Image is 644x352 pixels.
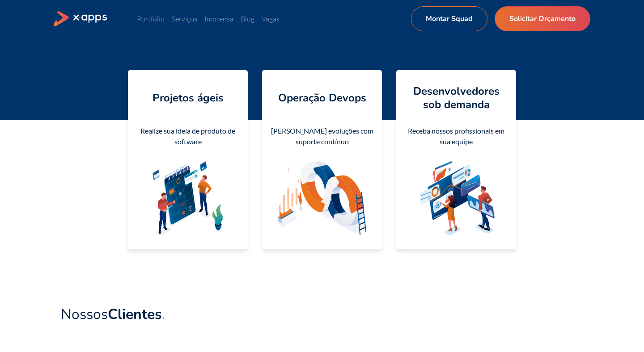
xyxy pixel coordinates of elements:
div: [PERSON_NAME] evoluções com suporte contínuo [269,126,375,147]
div: Receba nossos profissionais em sua equipe [403,126,509,147]
a: Montar Squad [411,6,487,31]
h4: Desenvolvedores sob demanda [403,84,509,111]
a: Solicitar Orçamento [495,6,590,31]
a: Portfólio [137,14,165,23]
a: Imprensa [204,14,233,23]
a: Serviços [172,14,197,23]
strong: Clientes [108,305,162,324]
a: Blog [241,14,254,23]
div: Realize sua ideia de produto de software [135,126,241,147]
span: Nossos [61,305,162,324]
h4: Projetos ágeis [153,91,224,105]
a: Vagas [262,14,280,23]
h4: Operação Devops [278,91,366,105]
a: NossosClientes [61,306,165,326]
